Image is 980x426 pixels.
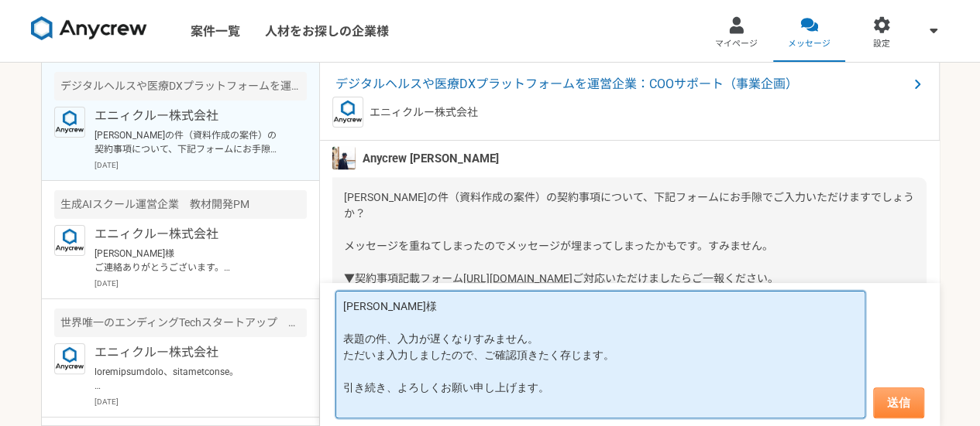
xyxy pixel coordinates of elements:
span: Anycrew [PERSON_NAME] [363,150,499,167]
textarea: [PERSON_NAME]様 表題の件、入力が遅くなりすみません。 ただいま入力しましたので、ご確認頂きたく存じます。 引き続き、よろしくお願い申し上げます。 [PERSON_NAME] [335,291,865,418]
div: 世界唯一のエンディングTechスタートアップ メディア企画・事業開発 [54,308,307,337]
img: logo_text_blue_01.png [54,225,85,256]
span: メッセージ [788,38,830,50]
p: [PERSON_NAME]様 ご連絡ありがとうございます。 また日程調整ありがとうございます。 求人公開しましたのでそちらにてご連絡させていただきます。よろしくお願いいたします。 [95,247,286,274]
img: tomoya_yamashita.jpeg [332,147,356,170]
p: エニィクルー株式会社 [370,104,478,121]
p: loremipsumdolo、sitametconse。 adip、EliTseDDoeius27te、incididuntutla7etdoloremagnaali、enimadminimve... [95,365,286,393]
p: [DATE] [95,159,307,171]
p: [PERSON_NAME]の件（資料作成の案件）の契約事項について、下記フォームにお手隙でご入力いただけますでしょうか？ メッセージを重ねてしまったのでメッセージが埋まってしまったかもです。すみ... [95,128,286,156]
p: エニィクルー株式会社 [95,107,286,125]
p: エニィクルー株式会社 [95,343,286,362]
span: [PERSON_NAME]の件（資料作成の案件）の契約事項について、下記フォームにお手隙でご入力いただけますでしょうか？ メッセージを重ねてしまったのでメッセージが埋まってしまったかもです。すみ... [344,191,914,285]
img: 8DqYSo04kwAAAAASUVORK5CYII= [31,16,147,41]
button: 送信 [873,387,924,418]
p: [DATE] [95,396,307,407]
span: デジタルヘルスや医療DXプラットフォームを運営企業：COOサポート（事業企画） [335,75,908,94]
p: [DATE] [95,278,307,289]
a: [URL][DOMAIN_NAME] [463,272,573,285]
img: logo_text_blue_01.png [332,97,363,128]
img: logo_text_blue_01.png [54,107,85,138]
div: 生成AIスクール運営企業 教材開発PM [54,190,307,219]
span: 設定 [873,38,890,50]
div: デジタルヘルスや医療DXプラットフォームを運営企業：COOサポート（事業企画） [54,72,307,101]
span: マイページ [715,38,758,50]
p: エニィクルー株式会社 [95,225,286,244]
img: logo_text_blue_01.png [54,343,85,374]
